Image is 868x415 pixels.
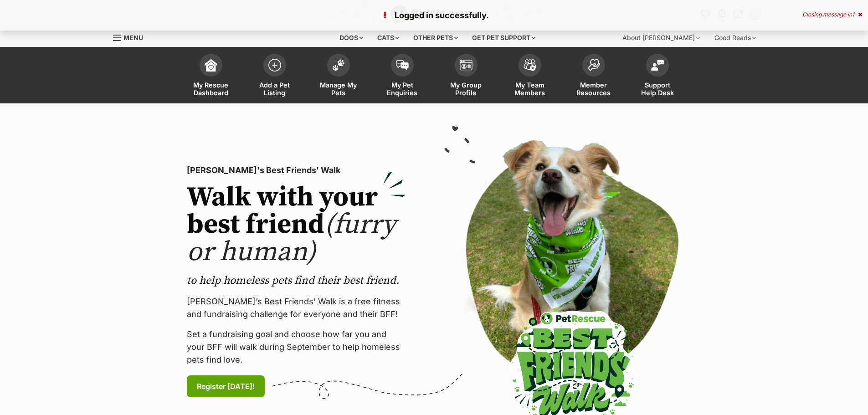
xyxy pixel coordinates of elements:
[370,49,434,103] a: My Pet Enquiries
[254,81,295,97] span: Add a Pet Listing
[123,34,143,41] span: Menu
[587,59,600,71] img: member-resources-icon-8e73f808a243e03378d46382f2149f9095a855e16c252ad45f914b54edf8863c.svg
[190,81,231,97] span: My Rescue Dashboard
[637,81,678,97] span: Support Help Desk
[651,60,664,71] img: help-desk-icon-fdf02630f3aa405de69fd3d07c3f3aa587a6932b1a1747fa1d2bba05be0121f9.svg
[268,59,281,72] img: add-pet-listing-icon-0afa8454b4691262ce3f59096e99ab1cd57d4a30225e0717b998d2c9b9846f56.svg
[179,49,243,103] a: My Rescue Dashboard
[396,60,409,70] img: pet-enquiries-icon-7e3ad2cf08bfb03b45e93fb7055b45f3efa6380592205ae92323e6603595dc1f.svg
[113,29,149,45] a: Menu
[333,29,370,47] div: Dogs
[318,81,359,97] span: Manage My Pets
[187,328,406,366] p: Set a fundraising goal and choose how far you and your BFF will walk during September to help hom...
[562,49,626,103] a: Member Resources
[307,49,370,103] a: Manage My Pets
[371,29,406,47] div: Cats
[187,273,406,288] p: to help homeless pets find their best friend.
[205,59,217,72] img: dashboard-icon-eb2f2d2d3e046f16d808141f083e7271f6b2e854fb5c12c21221c1fb7104beca.svg
[187,164,406,177] p: [PERSON_NAME]'s Best Friends' Walk
[407,29,464,47] div: Other pets
[434,49,498,103] a: My Group Profile
[524,59,536,71] img: team-members-icon-5396bd8760b3fe7c0b43da4ab00e1e3bb1a5d9ba89233759b79545d2d3fc5d0d.svg
[197,381,255,392] span: Register [DATE]!
[187,208,396,269] span: (furry or human)
[626,49,689,103] a: Support Help Desk
[616,29,706,47] div: About [PERSON_NAME]
[187,184,406,266] h2: Walk with your best friend
[332,59,345,71] img: manage-my-pets-icon-02211641906a0b7f246fdf0571729dbe1e7629f14944591b6c1af311fb30b64b.svg
[498,49,562,103] a: My Team Members
[573,81,614,97] span: Member Resources
[460,60,473,71] img: group-profile-icon-3fa3cf56718a62981997c0bc7e787c4b2cf8bcc04b72c1350f741eb67cf2f40e.svg
[466,29,542,47] div: Get pet support
[243,49,307,103] a: Add a Pet Listing
[446,81,487,97] span: My Group Profile
[187,295,406,321] p: [PERSON_NAME]’s Best Friends' Walk is a free fitness and fundraising challenge for everyone and t...
[708,29,762,47] div: Good Reads
[509,81,550,97] span: My Team Members
[382,81,423,97] span: My Pet Enquiries
[187,375,265,397] a: Register [DATE]!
